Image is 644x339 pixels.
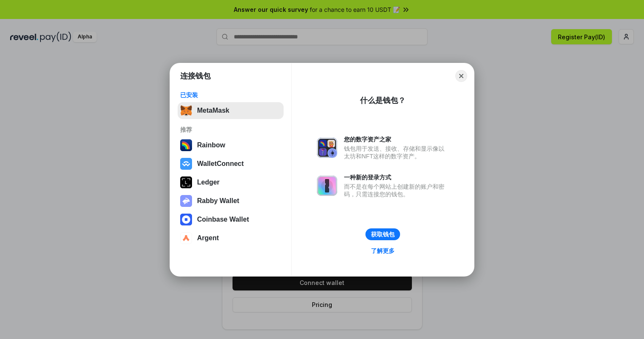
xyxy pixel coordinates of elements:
div: Ledger [197,179,219,186]
div: MetaMask [197,107,229,114]
button: MetaMask [178,102,284,119]
img: svg+xml,%3Csvg%20width%3D%22120%22%20height%3D%22120%22%20viewBox%3D%220%200%20120%20120%22%20fil... [180,139,192,151]
img: svg+xml,%3Csvg%20width%3D%2228%22%20height%3D%2228%22%20viewBox%3D%220%200%2028%2028%22%20fill%3D... [180,158,192,170]
img: svg+xml,%3Csvg%20xmlns%3D%22http%3A%2F%2Fwww.w3.org%2F2000%2Fsvg%22%20fill%3D%22none%22%20viewBox... [317,176,337,196]
div: 了解更多 [371,247,395,255]
div: Coinbase Wallet [197,216,249,223]
div: 钱包用于发送、接收、存储和显示像以太坊和NFT这样的数字资产。 [344,145,449,160]
button: Coinbase Wallet [178,211,284,228]
img: svg+xml,%3Csvg%20width%3D%2228%22%20height%3D%2228%22%20viewBox%3D%220%200%2028%2028%22%20fill%3D... [180,232,192,244]
button: 获取钱包 [365,228,400,240]
div: Rainbow [197,141,225,149]
button: Rabby Wallet [178,193,284,209]
img: svg+xml,%3Csvg%20xmlns%3D%22http%3A%2F%2Fwww.w3.org%2F2000%2Fsvg%22%20fill%3D%22none%22%20viewBox... [317,138,337,158]
button: Rainbow [178,137,284,154]
div: WalletConnect [197,160,244,168]
img: svg+xml,%3Csvg%20xmlns%3D%22http%3A%2F%2Fwww.w3.org%2F2000%2Fsvg%22%20fill%3D%22none%22%20viewBox... [180,195,192,207]
div: 一种新的登录方式 [344,174,449,181]
div: 而不是在每个网站上创建新的账户和密码，只需连接您的钱包。 [344,183,449,198]
div: 获取钱包 [371,231,395,238]
img: svg+xml,%3Csvg%20xmlns%3D%22http%3A%2F%2Fwww.w3.org%2F2000%2Fsvg%22%20width%3D%2228%22%20height%3... [180,176,192,188]
div: Argent [197,234,219,242]
div: 已安装 [180,91,281,99]
button: Argent [178,230,284,247]
button: WalletConnect [178,155,284,172]
h1: 连接钱包 [180,71,211,81]
img: svg+xml,%3Csvg%20width%3D%2228%22%20height%3D%2228%22%20viewBox%3D%220%200%2028%2028%22%20fill%3D... [180,214,192,225]
a: 了解更多 [366,245,400,256]
div: 您的数字资产之家 [344,136,449,143]
div: Rabby Wallet [197,197,239,205]
div: 什么是钱包？ [360,95,406,106]
img: svg+xml,%3Csvg%20fill%3D%22none%22%20height%3D%2233%22%20viewBox%3D%220%200%2035%2033%22%20width%... [180,105,192,117]
button: Close [455,70,467,82]
button: Ledger [178,174,284,191]
div: 推荐 [180,126,281,133]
